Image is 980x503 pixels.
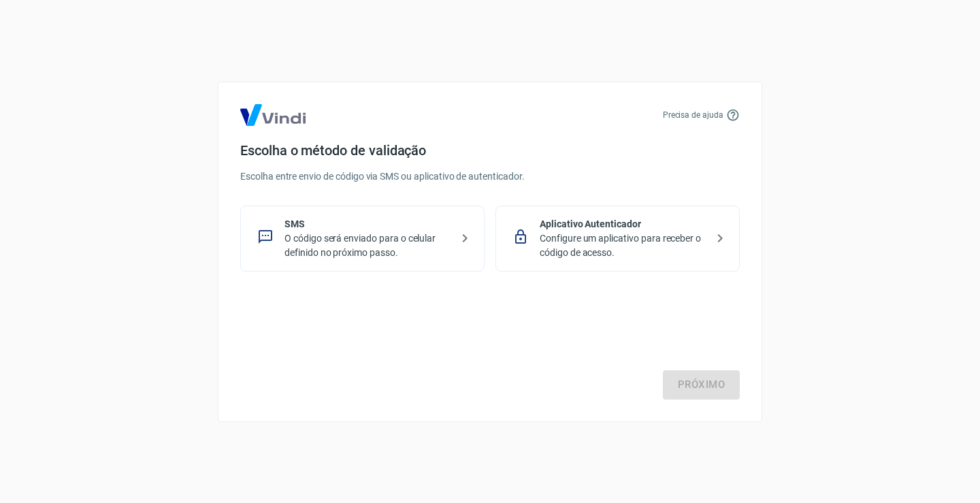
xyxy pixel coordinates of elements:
p: O código será enviado para o celular definido no próximo passo. [284,231,451,260]
p: Configure um aplicativo para receber o código de acesso. [540,231,706,260]
div: Aplicativo AutenticadorConfigure um aplicativo para receber o código de acesso. [495,206,740,272]
p: Aplicativo Autenticador [540,217,706,231]
p: Precisa de ajuda [663,109,723,121]
div: SMSO código será enviado para o celular definido no próximo passo. [240,206,485,272]
h4: Escolha o método de validação [240,142,740,159]
p: Escolha entre envio de código via SMS ou aplicativo de autenticador. [240,169,740,184]
img: Logo Vind [240,104,306,126]
p: SMS [284,217,451,231]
